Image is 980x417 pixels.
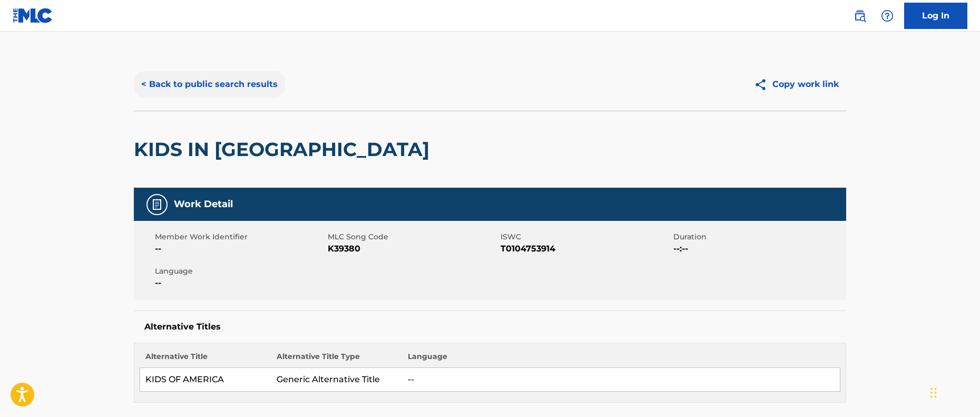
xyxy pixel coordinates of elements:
[271,368,403,392] td: Generic Alternative Title
[673,231,844,243] span: Duration
[927,366,980,417] iframe: Chat Widget
[747,71,846,98] button: Copy work link
[140,368,271,392] td: KIDS OF AMERICA
[501,231,671,243] span: ISWC
[328,231,498,243] span: MLC Song Code
[13,8,53,23] img: MLC Logo
[854,9,866,22] img: search
[155,231,325,243] span: Member Work Identifier
[155,277,325,289] span: --
[877,5,898,26] div: Help
[849,5,870,26] a: Public Search
[134,71,285,98] button: < Back to public search results
[904,3,967,29] a: Log In
[271,351,403,368] th: Alternative Title Type
[501,243,671,255] span: T0104753914
[151,198,163,211] img: Work Detail
[155,243,325,255] span: --
[930,377,937,409] div: Drag
[754,78,772,91] img: Copy work link
[328,243,498,255] span: K39380
[155,266,325,277] span: Language
[403,351,840,368] th: Language
[673,243,844,255] span: --:--
[134,138,435,161] h2: KIDS IN [GEOGRAPHIC_DATA]
[881,9,894,22] img: help
[140,351,271,368] th: Alternative Title
[144,322,836,332] h5: Alternative Titles
[174,198,233,210] h5: Work Detail
[403,368,840,392] td: --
